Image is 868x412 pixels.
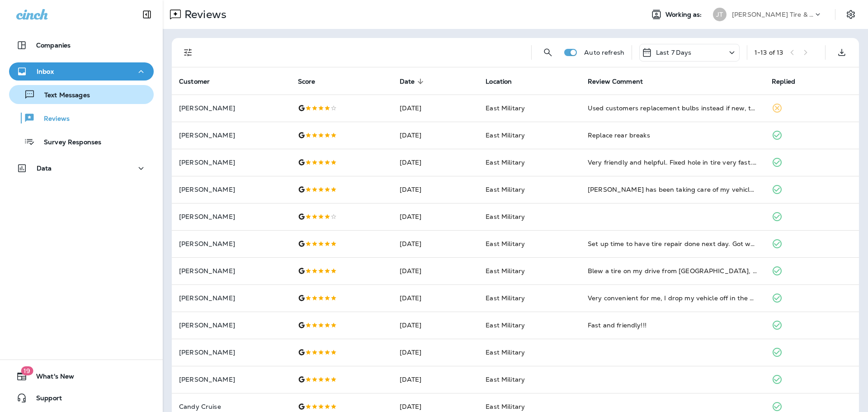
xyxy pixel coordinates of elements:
span: Review Comment [588,78,643,85]
span: Replied [772,78,795,85]
td: [DATE] [392,284,479,312]
p: [PERSON_NAME] Tire & Auto [732,11,813,18]
div: Jensen has been taking care of my vehicles since they opened this location. They are always court... [588,185,757,194]
p: [PERSON_NAME] [179,159,283,166]
span: Date [400,77,427,85]
span: Location [486,77,524,85]
p: Reviews [35,115,70,123]
div: Blew a tire on my drive from Deadwood, SD to Fremont, NE. Contacted Jensen, they got the tire fix... [588,266,757,275]
td: [DATE] [392,122,479,149]
button: Companies [9,36,154,54]
p: [PERSON_NAME] [179,240,283,247]
button: Survey Responses [9,132,154,151]
div: Set up time to have tire repair done next day. Got work done when got there. All people were help... [588,239,757,248]
span: East Military [486,240,525,248]
button: Text Messages [9,85,154,104]
td: [DATE] [392,339,479,366]
p: Candy Cruise [179,403,283,410]
p: [PERSON_NAME] [179,104,283,112]
p: [PERSON_NAME] [179,294,283,302]
span: East Military [486,294,525,302]
button: Export as CSV [833,43,851,62]
span: Review Comment [588,77,655,85]
p: Inbox [37,68,54,75]
td: [DATE] [392,257,479,284]
button: Reviews [9,109,154,128]
td: [DATE] [392,95,479,122]
button: Filters [179,43,197,62]
p: [PERSON_NAME] [179,186,283,193]
span: East Military [486,104,525,112]
span: East Military [486,321,525,329]
p: [PERSON_NAME] [179,213,283,220]
span: Working as: [665,11,704,19]
td: [DATE] [392,176,479,203]
span: Score [298,78,316,85]
span: East Military [486,348,525,356]
td: [DATE] [392,203,479,230]
span: What's New [27,373,74,384]
button: Search Reviews [539,43,557,62]
span: Support [27,394,62,405]
span: East Military [486,131,525,139]
span: East Military [486,158,525,166]
span: Customer [179,78,210,85]
td: [DATE] [392,366,479,393]
p: Last 7 Days [656,49,692,56]
p: Companies [36,42,71,49]
span: Customer [179,77,222,85]
p: Auto refresh [584,49,624,56]
div: Fast and friendly!!! [588,321,757,330]
div: Used customers replacement bulbs instead if new, to replace headlights [588,104,757,113]
p: Reviews [181,8,226,21]
p: [PERSON_NAME] [179,132,283,139]
div: 1 - 13 of 13 [755,49,783,56]
div: Very convenient for me, I drop my vehicle off in the morning, walk a couple blocks to work, walk ... [588,294,757,303]
span: East Military [486,375,525,384]
p: [PERSON_NAME] [179,267,283,275]
div: Replace rear breaks [588,131,757,140]
p: [PERSON_NAME] [179,376,283,383]
span: Date [400,78,415,85]
button: Collapse Sidebar [134,5,160,24]
span: East Military [486,267,525,275]
span: East Military [486,213,525,221]
button: 19What's New [9,367,154,385]
button: Inbox [9,62,154,81]
p: Text Messages [35,91,90,100]
span: East Military [486,185,525,194]
div: JT [713,8,726,21]
span: Replied [772,77,807,85]
td: [DATE] [392,312,479,339]
button: Data [9,159,154,177]
span: Location [486,78,512,85]
td: [DATE] [392,149,479,176]
span: 19 [21,366,33,375]
p: Survey Responses [35,138,101,147]
button: Support [9,389,154,407]
span: East Military [486,403,525,411]
div: Very friendly and helpful. Fixed hole in tire very fast. No problems since. [588,158,757,167]
p: Data [37,165,52,172]
button: Settings [843,6,859,23]
span: Score [298,77,327,85]
p: [PERSON_NAME] [179,322,283,329]
p: [PERSON_NAME] [179,349,283,356]
td: [DATE] [392,230,479,257]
